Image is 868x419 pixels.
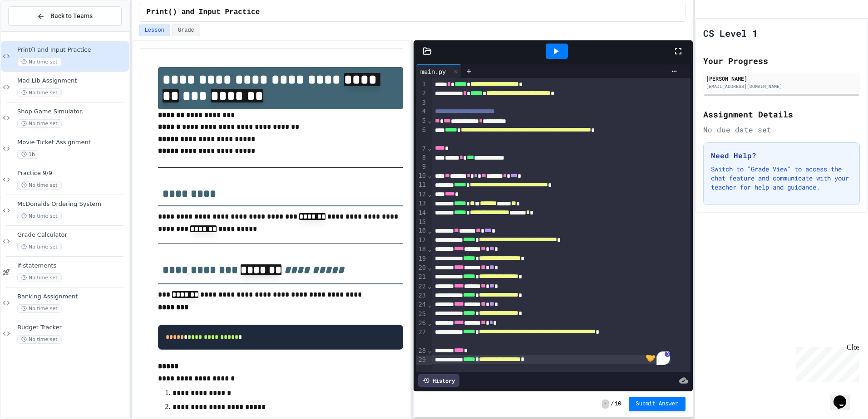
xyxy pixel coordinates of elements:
[427,172,432,179] span: Fold line
[17,262,127,270] span: If statements
[17,46,127,54] span: Print() and Input Practice
[427,301,432,308] span: Fold line
[427,190,432,198] span: Fold line
[416,273,427,282] div: 21
[139,24,170,36] button: Lesson
[793,343,859,382] iframe: chat widget
[416,226,427,235] div: 16
[17,77,127,85] span: Mad Lib Assignment
[416,319,427,328] div: 26
[172,24,200,36] button: Grade
[416,282,427,291] div: 22
[427,117,432,124] span: Fold line
[416,209,427,218] div: 14
[703,27,758,39] h1: CS Level 1
[416,236,427,245] div: 17
[17,181,62,190] span: No time set
[830,383,859,410] iframe: chat widget
[602,400,609,409] span: -
[427,283,432,290] span: Fold line
[416,190,427,199] div: 12
[706,83,857,90] div: [EMAIL_ADDRESS][DOMAIN_NAME]
[629,397,686,411] button: Submit Answer
[17,304,62,313] span: No time set
[711,165,852,192] p: Switch to "Grade View" to access the chat feature and communicate with your teacher for help and ...
[17,150,39,159] span: 1h
[17,293,127,301] span: Banking Assignment
[427,145,432,152] span: Fold line
[427,264,432,271] span: Fold line
[636,400,679,408] span: Submit Answer
[432,78,691,372] div: To enrich screen reader interactions, please activate Accessibility in Grammarly extension settings
[416,245,427,254] div: 18
[711,150,852,161] h3: Need Help?
[416,199,427,208] div: 13
[17,231,127,239] span: Grade Calculator
[17,108,127,116] span: Shop Game Simulator.
[17,273,62,282] span: No time set
[416,346,427,356] div: 28
[416,98,427,107] div: 3
[416,144,427,153] div: 7
[427,319,432,326] span: Fold line
[416,356,427,365] div: 29
[17,58,62,66] span: No time set
[703,124,860,135] div: No due date set
[17,139,127,146] span: Movie Ticket Assignment
[17,324,127,331] span: Budget Tracker
[17,243,62,251] span: No time set
[416,162,427,171] div: 9
[17,212,62,220] span: No time set
[611,400,614,408] span: /
[416,126,427,144] div: 6
[416,180,427,190] div: 11
[418,374,459,387] div: History
[703,54,860,67] h2: Your Progress
[17,88,62,97] span: No time set
[416,171,427,180] div: 10
[8,6,122,26] button: Back to Teams
[416,218,427,227] div: 15
[416,80,427,89] div: 1
[706,74,857,83] div: [PERSON_NAME]
[416,67,450,76] div: main.py
[4,4,63,58] div: Chat with us now!Close
[416,89,427,98] div: 2
[416,328,427,346] div: 27
[615,400,621,408] span: 10
[147,7,260,18] span: Print() and Input Practice
[17,335,62,344] span: No time set
[17,170,127,177] span: Practice 9/9
[416,300,427,309] div: 24
[427,227,432,234] span: Fold line
[416,254,427,263] div: 19
[416,310,427,319] div: 25
[416,153,427,162] div: 8
[50,11,93,21] span: Back to Teams
[416,117,427,126] div: 5
[17,200,127,208] span: McDonalds Ordering System
[416,107,427,116] div: 4
[427,245,432,253] span: Fold line
[703,108,860,121] h2: Assignment Details
[416,263,427,273] div: 20
[416,64,462,78] div: main.py
[416,291,427,300] div: 23
[17,119,62,128] span: No time set
[427,347,432,354] span: Fold line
